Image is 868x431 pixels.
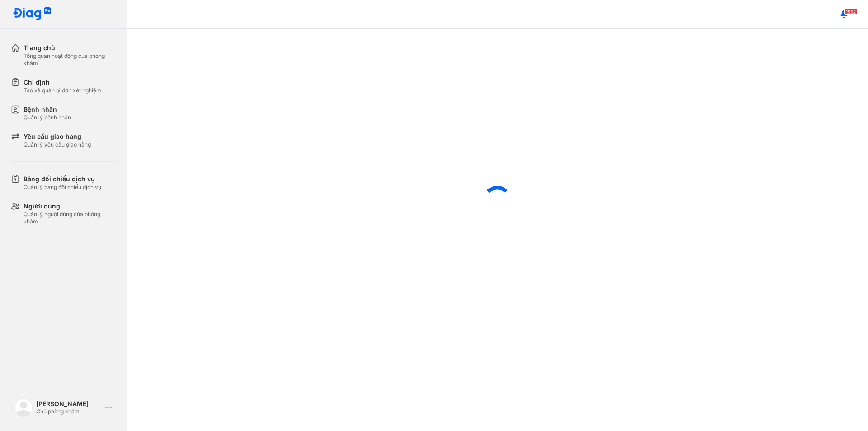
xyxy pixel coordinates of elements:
div: Quản lý người dùng của phòng khám [24,211,116,225]
img: logo [13,7,52,21]
div: Yêu cầu giao hàng [24,132,91,141]
div: Tạo và quản lý đơn xét nghiệm [24,87,101,94]
div: Tổng quan hoạt động của phòng khám [24,52,116,67]
span: 1552 [844,9,857,15]
div: Bệnh nhân [24,105,71,114]
div: Quản lý bảng đối chiếu dịch vụ [24,184,101,191]
div: Quản lý bệnh nhân [24,114,71,121]
div: Bảng đối chiếu dịch vụ [24,175,101,184]
div: [PERSON_NAME] [36,400,101,408]
div: Chỉ định [24,78,101,87]
div: Trang chủ [24,43,116,52]
div: Người dùng [24,202,116,211]
div: Quản lý yêu cầu giao hàng [24,141,91,148]
div: Chủ phòng khám [36,408,101,415]
img: logo [14,398,33,417]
